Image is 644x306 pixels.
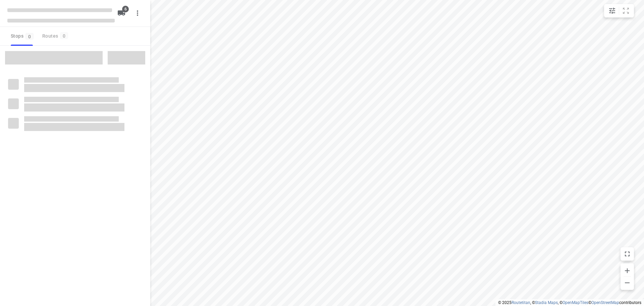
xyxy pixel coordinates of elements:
[535,300,558,305] a: Stadia Maps
[591,300,619,305] a: OpenStreetMap
[604,4,634,17] div: small contained button group
[605,4,619,17] button: Map settings
[498,300,641,305] li: © 2025 , © , © © contributors
[512,300,530,305] a: Routetitan
[562,300,588,305] a: OpenMapTiles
